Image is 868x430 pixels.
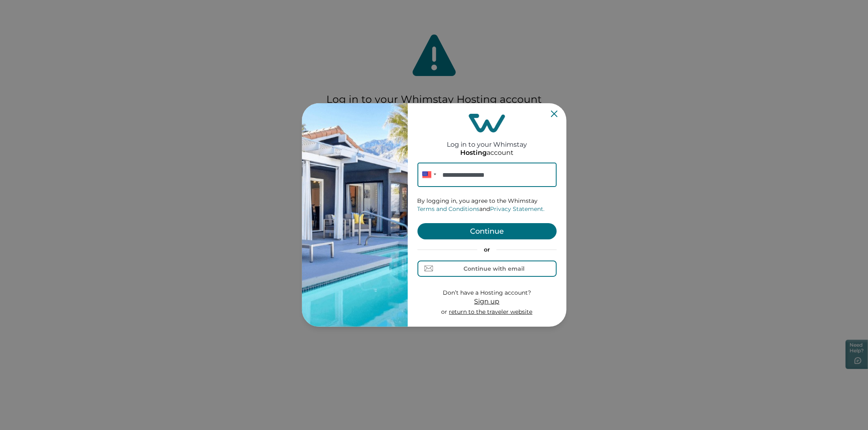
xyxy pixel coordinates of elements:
button: Continue with email [418,261,557,277]
p: Don’t have a Hosting account? [442,289,533,297]
h2: Log in to your Whimstay [447,132,527,148]
p: Hosting [460,149,487,157]
a: Terms and Conditions [418,205,480,213]
p: account [460,149,514,157]
p: By logging in, you agree to the Whimstay and [418,197,557,213]
a: return to the traveler website [449,308,533,315]
img: auth-banner [302,103,408,327]
img: login-logo [469,114,505,132]
p: or [442,308,533,316]
span: Sign up [474,298,500,305]
div: United States: + 1 [418,163,439,187]
div: Continue with email [464,265,525,272]
a: Privacy Statement. [490,205,545,213]
button: Continue [418,223,557,239]
p: or [418,246,557,254]
button: Close [551,111,558,117]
